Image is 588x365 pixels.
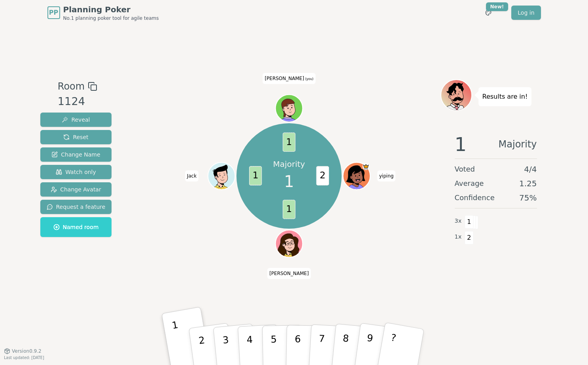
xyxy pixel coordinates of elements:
[49,8,58,17] span: PP
[4,355,44,360] span: Last updated: [DATE]
[185,170,199,182] span: Click to change your name
[40,217,112,237] button: Named room
[486,2,509,11] div: New!
[40,113,112,127] button: Reveal
[40,130,112,144] button: Reset
[482,91,528,102] p: Results are in!
[455,178,484,189] span: Average
[267,268,311,279] span: Click to change your name
[465,215,474,229] span: 1
[40,200,112,214] button: Request a feature
[465,231,474,245] span: 2
[273,159,305,170] p: Majority
[455,135,467,154] span: 1
[455,164,475,175] span: Voted
[47,203,106,211] span: Request a feature
[249,166,262,185] span: 1
[40,165,112,179] button: Watch only
[40,182,112,197] button: Change Avatar
[455,192,495,203] span: Confidence
[40,147,112,162] button: Change Name
[63,4,159,15] span: Planning Poker
[511,6,541,20] a: Log in
[58,94,97,110] div: 1124
[524,164,537,175] span: 4 / 4
[363,163,369,170] span: yiping is the host
[276,96,302,121] button: Click to change your avatar
[481,6,495,20] button: New!
[51,185,101,193] span: Change Avatar
[519,192,537,203] span: 75 %
[47,4,159,21] a: PPPlanning PokerNo.1 planning poker tool for agile teams
[455,233,462,241] span: 1 x
[304,77,314,81] span: (you)
[63,15,159,21] span: No.1 planning poker tool for agile teams
[377,170,396,182] span: Click to change your name
[63,133,88,141] span: Reset
[58,79,85,94] span: Room
[62,116,90,124] span: Reveal
[263,73,315,84] span: Click to change your name
[283,133,295,152] span: 1
[4,348,42,354] button: Version0.9.2
[53,223,99,231] span: Named room
[283,200,295,219] span: 1
[316,166,329,185] span: 2
[12,348,42,354] span: Version 0.9.2
[171,319,184,363] p: 1
[499,135,537,154] span: Majority
[56,168,96,176] span: Watch only
[519,178,537,189] span: 1.25
[455,217,462,225] span: 3 x
[51,151,100,159] span: Change Name
[284,170,294,193] span: 1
